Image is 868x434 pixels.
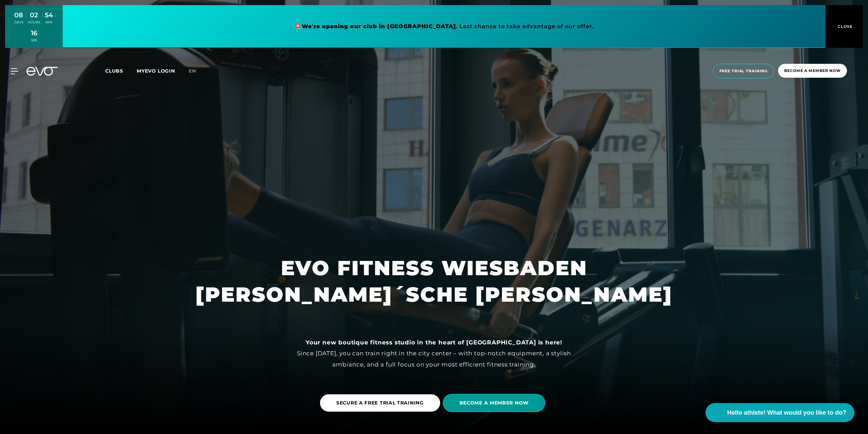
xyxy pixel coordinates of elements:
a: en [189,67,204,75]
font: 16 [31,29,37,37]
a: MYEVO LOGIN [137,68,175,74]
font: DAYS [14,20,23,24]
font: : [25,11,26,18]
a: Become a member now [776,64,849,78]
font: Since [DATE], you can train right in the city center – with top-notch equipment, a stylish ambian... [297,350,571,367]
font: Become a member now [784,68,841,73]
a: BECOME A MEMBER NOW [443,389,548,417]
font: MIN [45,20,52,24]
font: 08 [14,11,23,19]
a: Free trial training [711,64,776,78]
font: Hello athlete! What would you like to do? [727,409,846,416]
font: 02 [30,11,38,19]
font: en [189,68,196,74]
font: Free trial training [719,69,768,73]
font: : [42,11,43,18]
font: CLOSE [838,24,853,29]
a: SECURE A FREE TRIAL TRAINING [320,394,440,412]
button: CLOSE [826,5,863,48]
a: Clubs [105,68,137,74]
font: Your new boutique fitness studio in the heart of [GEOGRAPHIC_DATA] is here! [306,339,562,346]
font: Clubs [105,68,123,74]
font: EVO FITNESS WIESBADEN [PERSON_NAME]´SCHE [PERSON_NAME] [195,256,673,307]
font: : [55,11,56,18]
button: Hello athlete! What would you like to do? [705,403,854,422]
font: 54 [45,11,53,19]
font: BECOME A MEMBER NOW [459,400,529,406]
font: SEK [31,38,37,42]
font: SECURE A FREE TRIAL TRAINING [336,400,424,406]
font: HOURS [28,20,40,24]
